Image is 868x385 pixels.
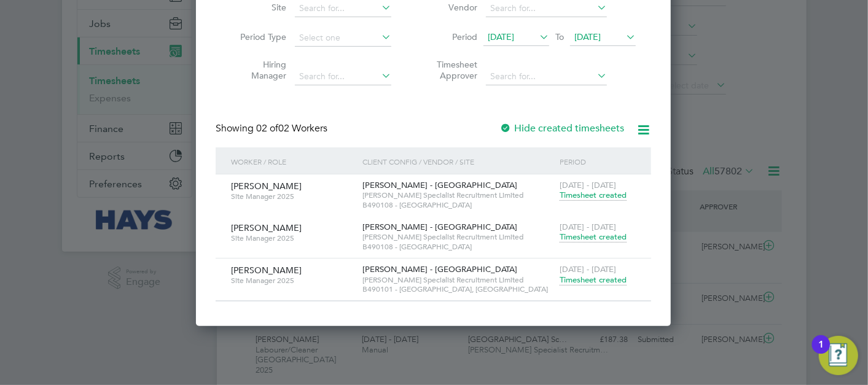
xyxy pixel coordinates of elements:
[216,122,330,135] div: Showing
[362,242,553,252] span: B490108 - [GEOGRAPHIC_DATA]
[231,59,286,81] label: Hiring Manager
[295,68,391,85] input: Search for...
[231,31,286,42] label: Period Type
[560,222,616,232] span: [DATE] - [DATE]
[362,284,553,294] span: B490101 - [GEOGRAPHIC_DATA], [GEOGRAPHIC_DATA]
[574,31,601,42] span: [DATE]
[499,122,624,134] label: Hide created timesheets
[560,264,616,274] span: [DATE] - [DATE]
[560,180,616,190] span: [DATE] - [DATE]
[231,192,353,201] span: Site Manager 2025
[231,276,353,286] span: Site Manager 2025
[228,147,359,176] div: Worker / Role
[362,264,517,274] span: [PERSON_NAME] - [GEOGRAPHIC_DATA]
[488,31,514,42] span: [DATE]
[231,233,353,243] span: Site Manager 2025
[359,147,557,176] div: Client Config / Vendor / Site
[560,274,627,286] span: Timesheet created
[818,344,824,360] div: 1
[362,200,553,210] span: B490108 - [GEOGRAPHIC_DATA]
[422,31,477,42] label: Period
[295,29,391,47] input: Select one
[362,190,553,200] span: [PERSON_NAME] Specialist Recruitment Limited
[231,2,286,13] label: Site
[560,190,627,201] span: Timesheet created
[422,2,477,13] label: Vendor
[231,265,302,276] span: [PERSON_NAME]
[557,147,639,176] div: Period
[362,232,553,242] span: [PERSON_NAME] Specialist Recruitment Limited
[256,122,327,134] span: 02 Workers
[362,275,553,285] span: [PERSON_NAME] Specialist Recruitment Limited
[231,181,302,192] span: [PERSON_NAME]
[362,180,517,190] span: [PERSON_NAME] - [GEOGRAPHIC_DATA]
[422,59,477,81] label: Timesheet Approver
[362,222,517,232] span: [PERSON_NAME] - [GEOGRAPHIC_DATA]
[819,336,858,375] button: Open Resource Center, 1 new notification
[552,29,568,45] span: To
[256,122,278,134] span: 02 of
[560,231,627,243] span: Timesheet created
[486,68,607,85] input: Search for...
[231,222,302,233] span: [PERSON_NAME]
